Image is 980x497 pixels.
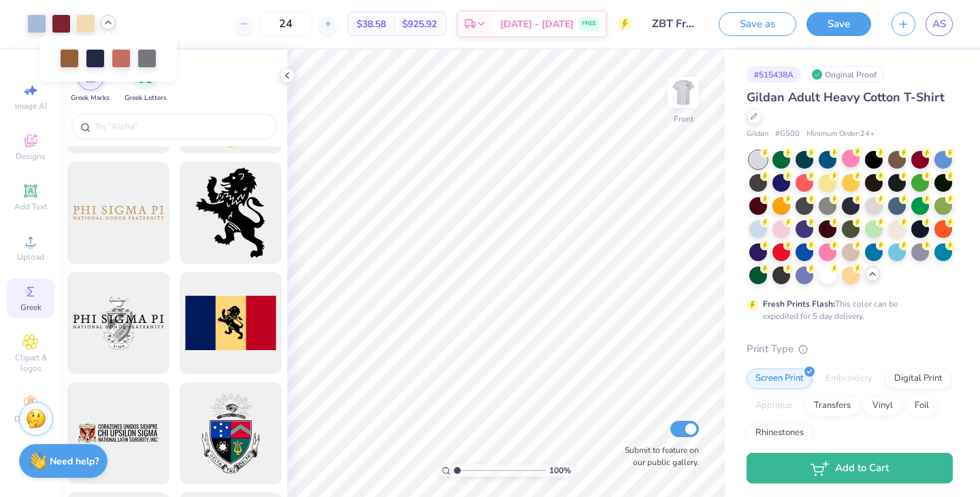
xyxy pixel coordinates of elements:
div: filter for Greek Letters [125,63,167,103]
div: filter for Greek Marks [71,63,110,103]
div: Embroidery [817,369,881,389]
span: Upload [17,252,44,262]
div: # 515438A [747,66,801,83]
input: Untitled Design [642,10,708,37]
label: Submit to feature on our public gallery. [617,444,699,468]
button: filter button [71,63,110,103]
span: $925.92 [402,17,437,31]
div: Vinyl [864,396,902,416]
input: – – [259,12,312,36]
span: Gildan [747,128,768,140]
a: AS [926,12,953,36]
span: Designs [16,151,46,162]
div: Print Type [747,341,953,357]
span: $38.58 [357,17,386,31]
span: Decorate [14,413,47,424]
span: # G500 [775,128,800,140]
button: Save as [719,12,796,36]
span: Greek Letters [125,93,167,103]
span: Gildan Adult Heavy Cotton T-Shirt [747,89,945,105]
button: Add to Cart [747,453,953,483]
input: Try "Alpha" [94,120,268,133]
span: Greek [20,302,42,313]
div: Original Proof [808,66,884,83]
div: Digital Print [885,369,951,389]
span: Clipart & logos [7,352,54,374]
div: Rhinestones [747,423,813,443]
div: Foil [906,396,938,416]
strong: Need help? [50,455,99,468]
span: Minimum Order: 24 + [806,128,875,140]
div: Transfers [805,396,860,416]
span: AS [932,16,946,32]
div: Applique [747,396,801,416]
div: This color can be expedited for 5 day delivery. [763,298,930,322]
span: Greek Marks [71,93,110,103]
span: 100 % [549,464,571,477]
button: filter button [125,63,167,103]
div: Front [674,113,693,125]
strong: Fresh Prints Flash: [763,298,835,309]
span: FREE [582,19,596,29]
button: Save [806,12,871,36]
span: Image AI [15,101,47,112]
span: Add Text [14,201,47,212]
span: [DATE] - [DATE] [500,17,574,31]
img: Front [670,79,697,106]
div: Screen Print [747,369,813,389]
